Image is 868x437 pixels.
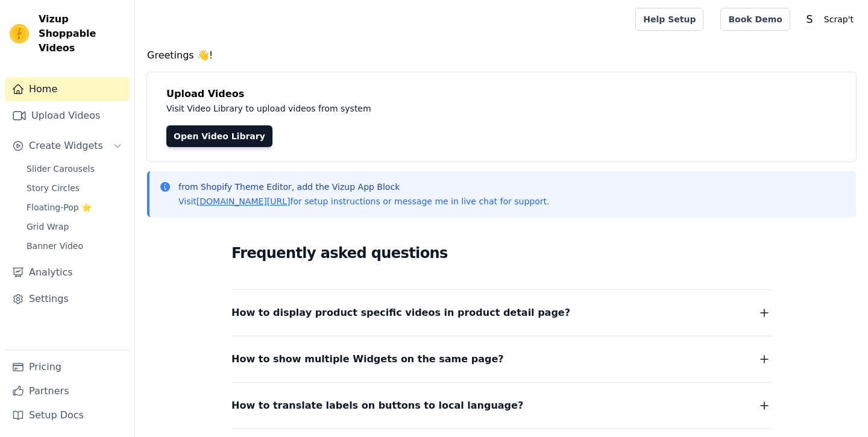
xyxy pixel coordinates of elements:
[166,125,272,147] a: Open Video Library
[5,104,130,128] a: Upload Videos
[27,182,80,194] span: Story Circles
[19,199,130,216] a: Floating-Pop ⭐
[27,201,92,213] span: Floating-Pop ⭐
[800,8,858,30] button: S Scrap't
[19,218,130,235] a: Grid Wrap
[19,160,130,177] a: Slider Carousels
[231,351,772,368] button: How to show multiple Widgets on the same page?
[27,240,83,252] span: Banner Video
[720,8,790,31] a: Book Demo
[231,304,570,321] span: How to display product specific videos in product detail page?
[166,101,706,116] p: Visit Video Library to upload videos from system
[197,196,291,206] a: [DOMAIN_NAME][URL]
[819,8,858,30] p: Scrap't
[166,87,837,101] h4: Upload Videos
[231,241,772,265] h2: Frequently asked questions
[27,163,95,175] span: Slider Carousels
[231,397,523,414] span: How to translate labels on buttons to local language?
[5,260,130,285] a: Analytics
[5,403,130,427] a: Setup Docs
[27,221,69,233] span: Grid Wrap
[5,355,130,379] a: Pricing
[5,379,130,403] a: Partners
[635,8,703,31] a: Help Setup
[231,351,504,368] span: How to show multiple Widgets on the same page?
[147,48,856,63] h4: Greetings 👋!
[5,134,130,158] button: Create Widgets
[19,180,130,196] a: Story Circles
[39,12,125,55] span: Vizup Shoppable Videos
[19,237,130,254] a: Banner Video
[10,24,29,43] img: Vizup
[29,139,103,153] span: Create Widgets
[178,195,549,207] p: Visit for setup instructions or message me in live chat for support.
[231,397,772,414] button: How to translate labels on buttons to local language?
[178,181,549,193] p: from Shopify Theme Editor, add the Vizup App Block
[5,77,130,101] a: Home
[806,13,813,25] text: S
[5,287,130,311] a: Settings
[231,304,772,321] button: How to display product specific videos in product detail page?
